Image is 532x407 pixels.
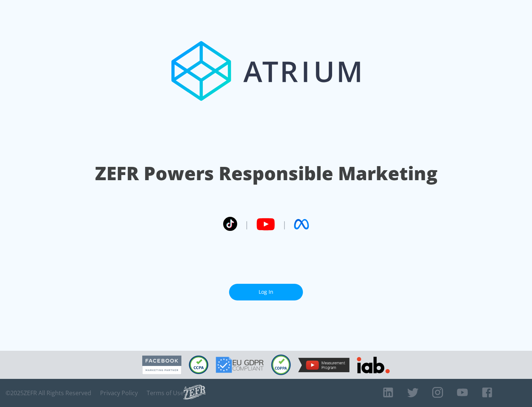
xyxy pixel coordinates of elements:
span: | [282,219,287,230]
span: | [245,219,249,230]
h1: ZEFR Powers Responsible Marketing [95,161,437,186]
span: © 2025 ZEFR All Rights Reserved [6,389,91,397]
img: YouTube Measurement Program [298,358,349,372]
img: IAB [357,357,390,373]
img: Facebook Marketing Partner [142,356,181,374]
a: Terms of Use [147,389,184,397]
img: GDPR Compliant [216,357,264,373]
a: Log In [229,284,303,300]
img: COPPA Compliant [271,354,291,375]
img: CCPA Compliant [189,356,208,374]
a: Privacy Policy [100,389,138,397]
